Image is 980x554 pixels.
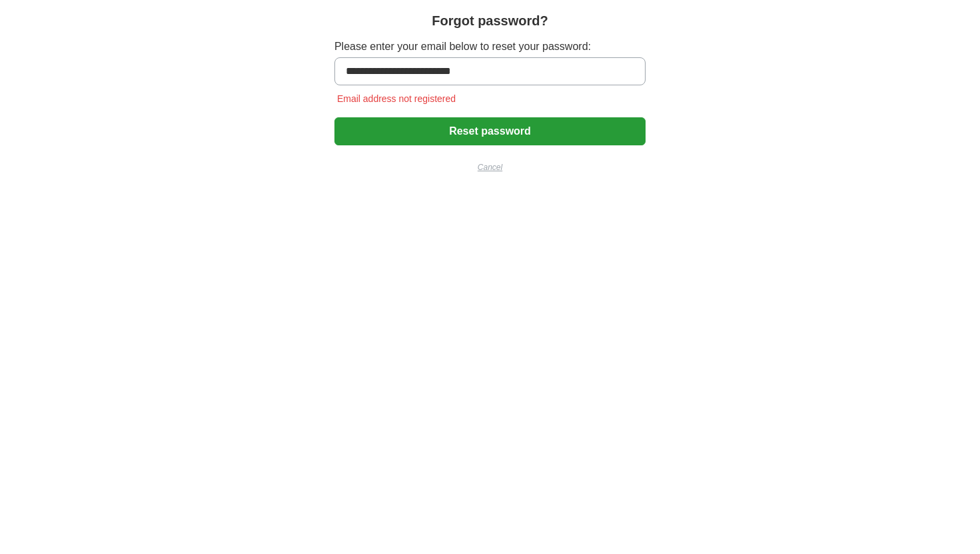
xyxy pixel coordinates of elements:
[334,161,646,173] a: Cancel
[334,117,646,145] button: Reset password
[334,93,458,104] span: Email address not registered
[432,11,548,31] h1: Forgot password?
[334,39,646,55] label: Please enter your email below to reset your password:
